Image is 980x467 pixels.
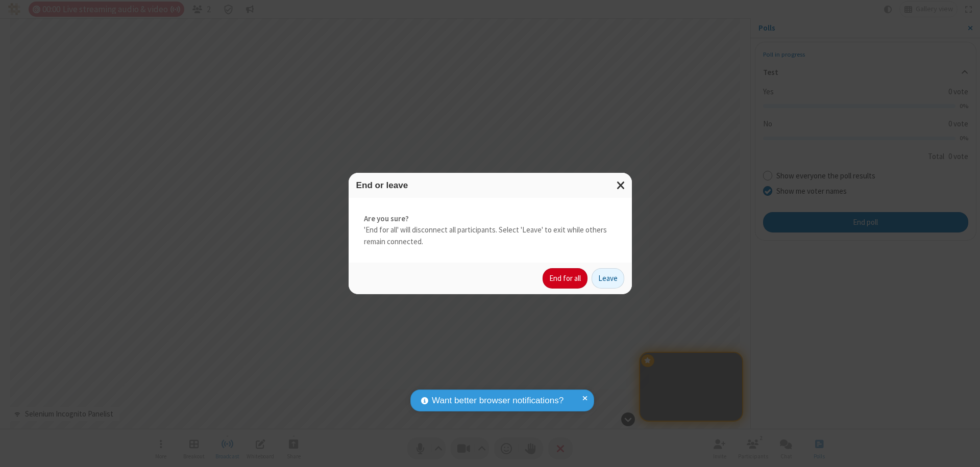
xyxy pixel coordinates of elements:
button: Leave [592,268,624,289]
button: End for all [543,268,587,289]
strong: Are you sure? [364,213,617,225]
span: Want better browser notifications? [432,394,563,407]
div: 'End for all' will disconnect all participants. Select 'Leave' to exit while others remain connec... [349,198,632,263]
button: Close modal [610,173,632,198]
h3: End or leave [356,180,624,190]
